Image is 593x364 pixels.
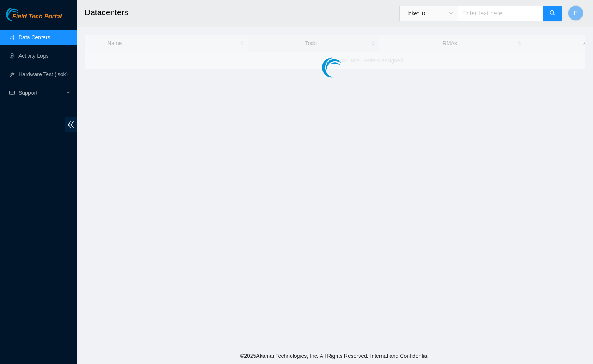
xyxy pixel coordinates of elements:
span: Ticket ID [404,8,453,19]
span: E [574,8,578,18]
span: double-left [65,117,77,132]
span: Field Tech Portal [12,13,62,20]
input: Enter text here... [458,6,544,21]
a: Hardware Test (isok) [18,71,68,77]
button: search [543,6,562,21]
span: read [9,90,15,96]
span: search [550,10,556,17]
a: Activity Logs [18,53,49,59]
span: Support [18,85,64,101]
footer: © 2025 Akamai Technologies, Inc. All Rights Reserved. Internal and Confidential. [77,348,593,364]
img: Akamai Technologies [6,8,39,21]
a: Data Centers [18,34,50,40]
button: E [568,5,583,21]
a: Akamai TechnologiesField Tech Portal [6,14,62,24]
